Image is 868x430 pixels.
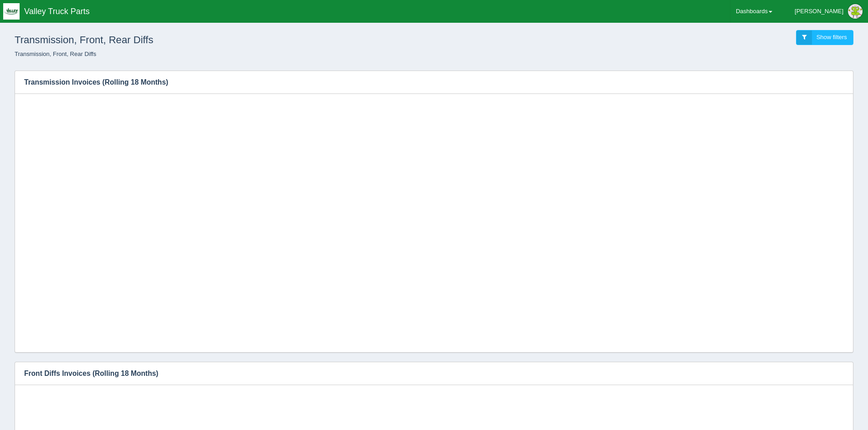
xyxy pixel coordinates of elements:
[795,2,843,20] div: [PERSON_NAME]
[24,7,90,16] span: Valley Truck Parts
[848,4,863,19] img: Profile Picture
[15,362,839,385] h3: Front Diffs Invoices (Rolling 18 Months)
[15,50,96,59] li: Transmission, Front, Rear Diffs
[796,30,853,45] a: Show filters
[817,34,847,40] span: Show filters
[15,30,434,50] h1: Transmission, Front, Rear Diffs
[3,3,20,20] img: q1blfpkbivjhsugxdrfq.png
[15,71,839,94] h3: Transmission Invoices (Rolling 18 Months)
